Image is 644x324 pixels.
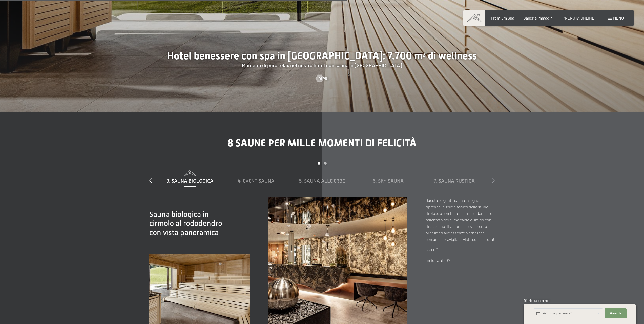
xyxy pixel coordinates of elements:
span: 8 saune per mille momenti di felicità [227,137,417,149]
div: Carousel Page 1 (Current Slide) [318,162,320,165]
a: Premium Spa [491,15,514,20]
div: Carousel Page 2 [324,162,327,165]
p: 55-60 °C [426,246,495,253]
a: PRENOTA ONLINE [563,15,594,20]
span: Richiesta express [524,299,549,303]
span: Menu [613,15,624,20]
span: Di più [318,76,328,81]
p: Questa elegante sauna in legno riprende lo stile classico della stube tirolese e combina il surri... [426,197,495,242]
a: Galleria immagini [523,15,554,20]
span: 7. Sauna rustica [434,178,475,184]
span: 4. Event Sauna [238,178,274,184]
span: Sauna biologica in cirmolo al rododendro con vista panoramica [149,210,222,237]
span: 3. Sauna biologica [167,178,213,184]
div: Carousel Pagination [157,162,487,170]
span: 5. Sauna alle erbe [299,178,345,184]
span: Avanti [610,311,621,316]
button: Avanti [605,308,626,319]
span: 6. Sky Sauna [373,178,404,184]
p: umidità al 50% [426,257,495,264]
